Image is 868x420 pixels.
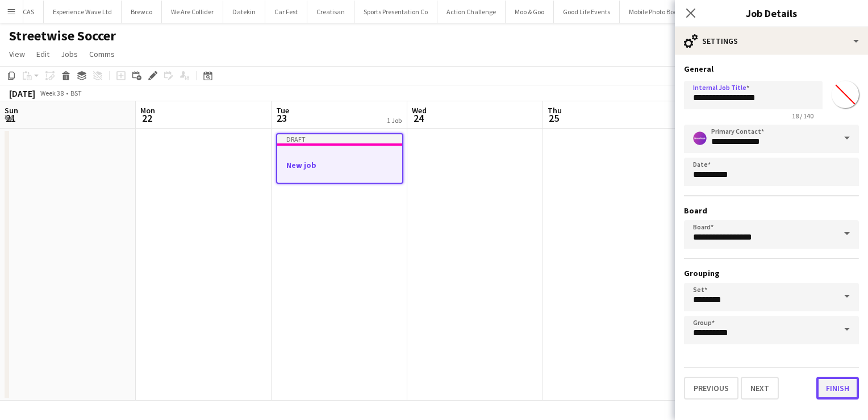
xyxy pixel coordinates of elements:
[684,268,859,278] h3: Grouping
[5,47,30,61] a: View
[620,1,757,23] button: Mobile Photo Booth [GEOGRAPHIC_DATA]
[9,88,35,99] div: [DATE]
[70,89,82,97] div: BST
[277,134,402,143] div: Draft
[122,1,162,23] button: Brewco
[437,1,506,23] button: Action Challenge
[85,47,119,61] a: Comms
[9,27,116,44] h1: Streetwise Soccer
[140,105,155,116] span: Mon
[546,112,562,125] span: 25
[307,1,354,23] button: Creatisan
[9,49,25,59] span: View
[32,47,54,61] a: Edit
[223,1,265,23] button: Datekin
[506,1,554,23] button: Moo & Goo
[56,47,82,61] a: Jobs
[274,112,289,125] span: 23
[741,377,779,400] button: Next
[684,377,738,400] button: Previous
[277,160,402,170] h3: New job
[3,112,18,125] span: 21
[139,112,155,125] span: 22
[412,105,427,116] span: Wed
[36,49,49,59] span: Edit
[354,1,437,23] button: Sports Presentation Co
[548,105,562,116] span: Thu
[5,105,18,116] span: Sun
[816,377,859,400] button: Finish
[684,64,859,74] h3: General
[265,1,307,23] button: Car Fest
[9,1,44,23] button: UCAS
[61,49,78,59] span: Jobs
[675,6,868,20] h3: Job Details
[276,105,289,116] span: Tue
[387,116,402,125] div: 1 Job
[684,205,859,216] h3: Board
[675,27,868,55] div: Settings
[783,112,823,120] span: 18 / 140
[554,1,620,23] button: Good Life Events
[162,1,223,23] button: We Are Collider
[410,112,427,125] span: 24
[276,133,403,184] app-job-card: DraftNew job
[37,89,66,97] span: Week 38
[44,1,122,23] button: Experience Wave Ltd
[89,49,115,59] span: Comms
